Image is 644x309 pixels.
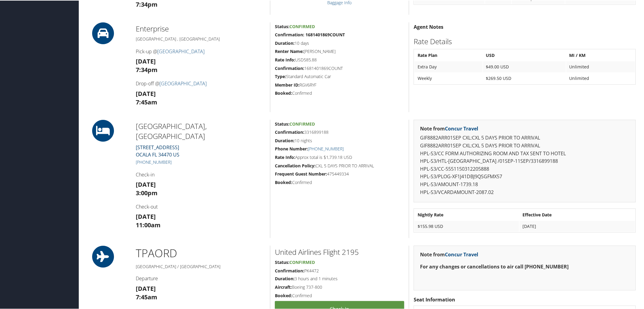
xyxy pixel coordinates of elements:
h2: [GEOGRAPHIC_DATA], [GEOGRAPHIC_DATA] [136,120,265,141]
h4: Check-in [136,171,265,177]
strong: Booked: [275,90,292,95]
a: [GEOGRAPHIC_DATA] [159,80,207,86]
h2: Enterprise [136,23,265,33]
strong: Renter Name: [275,48,304,54]
strong: Confirmation: [275,65,304,71]
strong: Frequent Guest Number: [275,170,327,176]
th: Nightly Rate [415,209,519,220]
strong: 7:45am [136,97,157,106]
a: [STREET_ADDRESS]OCALA FL 34470 US [136,143,179,157]
h5: Approx total is $1,739.18 USD [275,154,404,160]
h5: RGV6RYF [275,81,404,87]
strong: Phone Number: [275,145,308,151]
h4: Departure [136,275,265,281]
strong: [DATE] [136,89,156,97]
a: [PHONE_NUMBER] [136,159,172,164]
strong: 7:34pm [136,65,158,73]
td: Extra Day [415,61,482,72]
strong: Cancellation Policy: [275,162,315,168]
h5: 3316899188 [275,129,404,135]
h5: 10 nights [275,137,404,143]
strong: Duration: [275,137,295,143]
h5: Confirmed [275,179,404,185]
strong: Status: [275,120,289,126]
strong: Booked: [275,292,292,298]
a: Concur Travel [445,251,478,257]
strong: Agent Notes [414,23,443,30]
h2: Rate Details [414,36,636,46]
strong: Type: [275,73,286,79]
h5: 475449334 [275,170,404,176]
a: [GEOGRAPHIC_DATA] [157,48,205,54]
td: $269.50 USD [483,72,566,83]
h5: PK4472 [275,267,404,273]
th: USD [483,49,566,60]
h5: [GEOGRAPHIC_DATA] , [GEOGRAPHIC_DATA] [136,35,265,41]
strong: 3:00pm [136,188,158,196]
strong: [DATE] [136,212,156,220]
h5: USD585.88 [275,56,404,62]
strong: Rate Info: [275,154,295,159]
h4: Pick-up @ [136,48,265,54]
th: Effective Date [520,209,635,220]
strong: Status: [275,259,289,265]
span: Confirmed [289,120,315,126]
td: Unlimited [566,72,635,83]
h5: Confirmed [275,292,404,298]
strong: Confirmation: 1681401869COUNT [275,31,345,37]
strong: Confirmation: [275,129,304,134]
span: Confirmed [289,259,315,265]
strong: [DATE] [136,180,156,188]
strong: 11:00am [136,220,161,228]
td: [DATE] [520,220,635,231]
strong: [DATE] [136,57,156,65]
strong: Duration: [275,275,295,281]
h5: [PERSON_NAME] [275,48,404,54]
h2: United Airlines Flight 2195 [275,246,404,257]
strong: [DATE] [136,284,156,292]
strong: Member ID: [275,81,299,87]
h5: Standard Automatic Car [275,73,404,79]
span: Confirmed [289,23,315,29]
a: Concur Travel [445,125,478,131]
h5: Boeing 737-800 [275,284,404,290]
h5: 1681401869COUNT [275,65,404,71]
h5: [GEOGRAPHIC_DATA] / [GEOGRAPHIC_DATA] [136,263,265,269]
strong: 7:45am [136,293,157,301]
h1: TPA ORD [136,245,265,260]
h4: Check-out [136,203,265,209]
strong: Seat Information [414,296,455,303]
p: GIF8882ARR01SEP CXL:CXL 5 DAYS PRIOR TO ARRIVAL GIF8882ARR01SEP CXL:CXL 5 DAYS PRIOR TO ARRIVAL H... [420,133,629,196]
strong: Note from [420,251,478,257]
strong: Note from [420,125,478,131]
h5: 3 hours and 1 minutes [275,275,404,281]
strong: Rate Info: [275,56,295,62]
strong: For any changes or cancellations to air call [PHONE_NUMBER] [420,263,569,269]
h5: Confirmed [275,90,404,96]
strong: Status: [275,23,289,29]
h5: 10 days [275,40,404,46]
strong: Confirmation: [275,267,304,273]
strong: Aircraft: [275,284,292,290]
td: Unlimited [566,61,635,72]
td: Weekly [415,72,482,83]
h5: CXL 5 DAYS PRIOR TO ARRIVAL [275,162,404,168]
td: $49.00 USD [483,61,566,72]
h4: Drop-off @ [136,80,265,86]
th: Rate Plan [415,49,482,60]
th: MI / KM [566,49,635,60]
strong: Booked: [275,179,292,185]
a: [PHONE_NUMBER] [308,145,344,151]
strong: Duration: [275,40,295,45]
td: $155.98 USD [415,220,519,231]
